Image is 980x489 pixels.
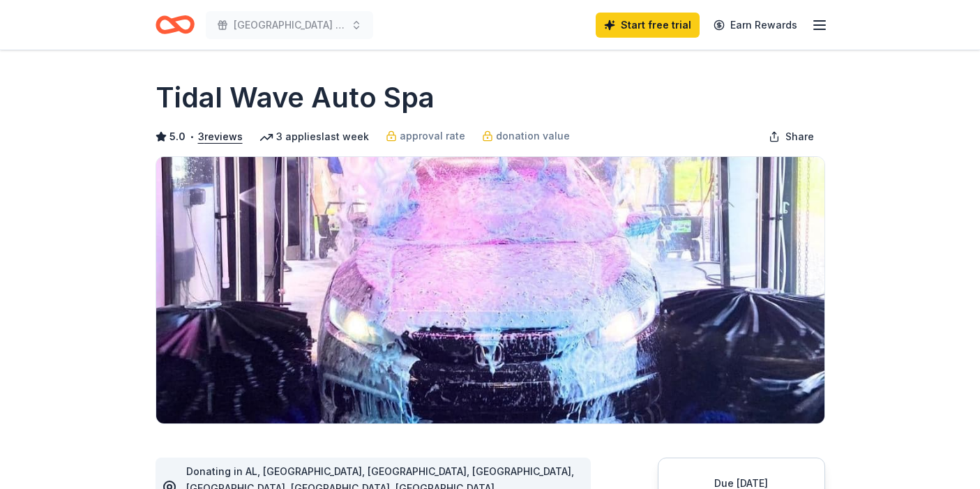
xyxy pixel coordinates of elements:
[156,8,195,41] a: Home
[400,128,465,144] span: approval rate
[596,13,700,38] a: Start free trial
[482,128,570,144] a: donation value
[259,128,369,145] div: 3 applies last week
[206,11,373,39] button: [GEOGRAPHIC_DATA] Fall Festival
[198,128,243,145] button: 3reviews
[156,157,824,423] img: Image for Tidal Wave Auto Spa
[156,78,435,117] h1: Tidal Wave Auto Spa
[189,131,194,142] span: •
[785,128,814,145] span: Share
[234,17,345,33] span: [GEOGRAPHIC_DATA] Fall Festival
[757,123,825,151] button: Share
[169,128,186,145] span: 5.0
[705,13,806,38] a: Earn Rewards
[496,128,570,144] span: donation value
[386,128,465,144] a: approval rate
